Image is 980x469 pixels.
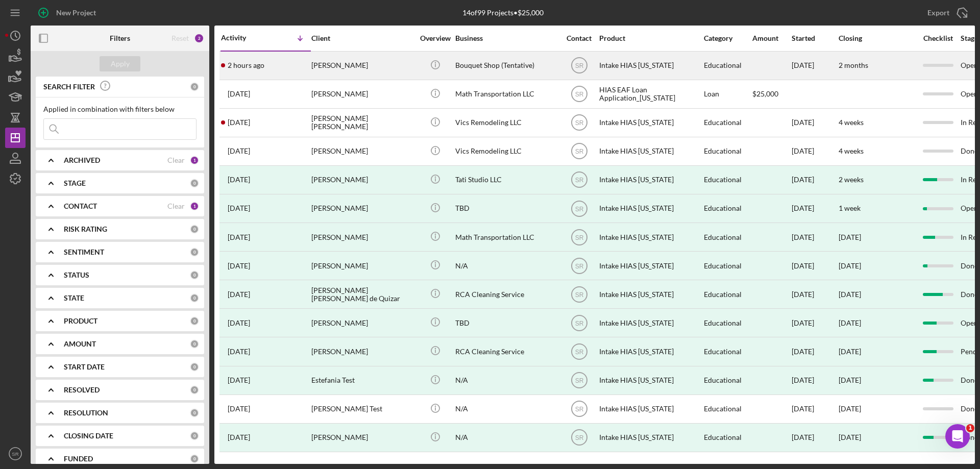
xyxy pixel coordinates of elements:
[228,405,250,413] time: 2025-04-07 19:30
[839,61,868,69] time: 2 months
[221,34,266,42] div: Activity
[455,195,557,222] div: TBD
[839,175,864,184] time: 2 weeks
[228,319,250,327] time: 2025-04-30 19:01
[190,316,199,326] div: 0
[599,166,701,193] div: Intake HIAS [US_STATE]
[599,309,701,336] div: Intake HIAS [US_STATE]
[704,138,751,165] div: Educational
[311,338,413,365] div: [PERSON_NAME]
[311,252,413,279] div: [PERSON_NAME]
[311,281,413,308] div: [PERSON_NAME] [PERSON_NAME] de Quizar
[56,3,96,23] div: New Project
[190,156,199,165] div: 1
[704,309,751,336] div: Educational
[599,52,701,79] div: Intake HIAS [US_STATE]
[455,396,557,423] div: N/A
[704,281,751,308] div: Educational
[64,248,104,256] b: SENTIMENT
[64,225,107,233] b: RISK RATING
[575,62,583,69] text: SR
[752,81,791,108] div: $25,000
[792,281,838,308] div: [DATE]
[575,148,583,155] text: SR
[839,433,861,441] time: [DATE]
[599,138,701,165] div: Intake HIAS [US_STATE]
[110,34,130,42] b: Filters
[311,34,413,42] div: Client
[917,3,975,23] button: Export
[190,454,199,463] div: 0
[311,224,413,251] div: [PERSON_NAME]
[311,424,413,451] div: [PERSON_NAME]
[167,202,185,210] div: Clear
[455,34,557,42] div: Business
[704,424,751,451] div: Educational
[839,404,861,413] time: [DATE]
[228,262,250,270] time: 2025-06-17 15:10
[704,396,751,423] div: Educational
[455,367,557,394] div: N/A
[839,347,861,356] time: [DATE]
[64,202,97,210] b: CONTACT
[64,179,86,187] b: STAGE
[599,252,701,279] div: Intake HIAS [US_STATE]
[575,349,583,356] text: SR
[704,252,751,279] div: Educational
[575,119,583,127] text: SR
[455,166,557,193] div: Tati Studio LLC
[839,318,861,327] time: [DATE]
[194,33,204,43] div: 2
[64,386,100,394] b: RESOLVED
[311,396,413,423] div: [PERSON_NAME] Test
[792,224,838,251] div: [DATE]
[575,434,583,441] text: SR
[599,367,701,394] div: Intake HIAS [US_STATE]
[171,34,189,42] div: Reset
[575,234,583,241] text: SR
[599,396,701,423] div: Intake HIAS [US_STATE]
[111,56,130,71] div: Apply
[64,294,84,302] b: STATE
[64,340,96,348] b: AMOUNT
[792,195,838,222] div: [DATE]
[64,317,97,325] b: PRODUCT
[839,376,861,384] time: [DATE]
[792,252,838,279] div: [DATE]
[704,367,751,394] div: Educational
[704,224,751,251] div: Educational
[599,424,701,451] div: Intake HIAS [US_STATE]
[190,248,199,257] div: 0
[190,431,199,440] div: 0
[704,338,751,365] div: Educational
[839,146,864,155] time: 4 weeks
[455,424,557,451] div: N/A
[704,195,751,222] div: Educational
[792,166,838,193] div: [DATE]
[792,338,838,365] div: [DATE]
[599,195,701,222] div: Intake HIAS [US_STATE]
[575,91,583,98] text: SR
[927,3,949,23] div: Export
[64,432,113,440] b: CLOSING DATE
[455,309,557,336] div: TBD
[599,224,701,251] div: Intake HIAS [US_STATE]
[455,109,557,136] div: Vics Remodeling LLC
[455,81,557,108] div: Math Transportation LLC
[839,204,861,212] time: 1 week
[228,376,250,384] time: 2025-04-23 17:17
[311,109,413,136] div: [PERSON_NAME] [PERSON_NAME]
[560,34,598,42] div: Contact
[416,34,454,42] div: Overview
[455,281,557,308] div: RCA Cleaning Service
[190,202,199,211] div: 1
[575,406,583,413] text: SR
[5,443,26,464] button: SR
[945,424,970,449] iframe: Intercom live chat
[228,204,250,212] time: 2025-07-10 22:21
[599,281,701,308] div: Intake HIAS [US_STATE]
[752,34,791,42] div: Amount
[792,109,838,136] div: [DATE]
[190,293,199,303] div: 0
[792,309,838,336] div: [DATE]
